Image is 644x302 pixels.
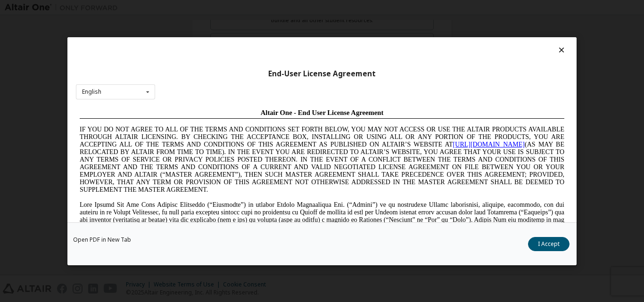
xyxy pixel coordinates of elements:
[73,237,131,242] a: Open PDF in New Tab
[82,89,101,95] div: English
[4,21,488,88] span: IF YOU DO NOT AGREE TO ALL OF THE TERMS AND CONDITIONS SET FORTH BELOW, YOU MAY NOT ACCESS OR USE...
[4,96,488,163] span: Lore Ipsumd Sit Ame Cons Adipisc Elitseddo (“Eiusmodte”) in utlabor Etdolo Magnaaliqua Eni. (“Adm...
[76,69,568,78] div: End-User License Agreement
[185,4,308,11] span: Altair One - End User License Agreement
[528,237,570,251] button: I Accept
[377,36,449,43] a: [URL][DOMAIN_NAME]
